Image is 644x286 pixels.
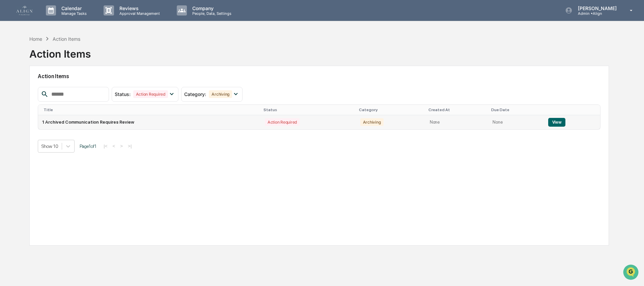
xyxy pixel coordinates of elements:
[263,107,354,112] div: Status
[16,6,32,15] img: logo
[53,36,80,42] div: Action Items
[13,110,19,116] img: 1746055101610-c473b297-6a78-478c-a979-82029cc54cd1
[115,91,131,97] span: Status :
[7,75,45,80] div: Past conversations
[4,135,46,147] a: 🖐️Preclearance
[360,118,384,126] div: Archiving
[46,135,86,147] a: 🗄️Attestations
[102,143,109,149] button: |<
[48,167,82,172] a: Powered byPylon
[13,138,44,145] span: Preclearance
[622,264,641,282] iframe: Open customer support
[7,151,12,157] div: 🔎
[29,36,42,42] div: Home
[209,90,232,98] div: Archiving
[49,138,54,144] div: 🗄️
[428,107,486,112] div: Created At
[114,11,163,16] p: Approval Management
[115,54,123,62] button: Start new chat
[30,52,111,58] div: Start new chat
[80,144,96,149] span: Page 1 of 1
[265,118,300,126] div: Action Required
[187,11,235,16] p: People, Data, Settings
[118,143,125,149] button: >
[7,52,19,64] img: 1746055101610-c473b297-6a78-478c-a979-82029cc54cd1
[126,143,134,149] button: >|
[14,52,26,64] img: 8933085812038_c878075ebb4cc5468115_72.jpg
[60,110,74,115] span: [DATE]
[21,110,55,115] span: [PERSON_NAME]
[111,143,117,149] button: <
[56,11,90,16] p: Manage Tasks
[488,115,544,129] td: None
[29,42,91,60] div: Action Items
[4,148,45,160] a: 🔎Data Lookup
[7,14,123,25] p: How can we help?
[38,73,600,80] h2: Action Items
[426,115,489,129] td: None
[67,167,82,172] span: Pylon
[114,5,163,11] p: Reviews
[187,5,235,11] p: Company
[22,92,36,97] span: [DATE]
[359,107,423,112] div: Category
[133,90,168,98] div: Action Required
[7,103,18,114] img: Jack Rasmussen
[548,118,565,127] button: View
[184,91,206,97] span: Category :
[491,107,541,112] div: Due Date
[13,151,43,157] span: Data Lookup
[7,138,12,144] div: 🖐️
[30,58,93,64] div: We're available if you need us!
[38,115,261,129] td: 1 Archived Communication Requires Review
[44,107,258,112] div: Title
[56,110,58,115] span: •
[56,138,84,145] span: Attestations
[56,5,90,11] p: Calendar
[105,73,123,82] button: See all
[548,120,565,125] a: View
[572,5,620,11] p: [PERSON_NAME]
[572,11,620,16] p: Admin • Align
